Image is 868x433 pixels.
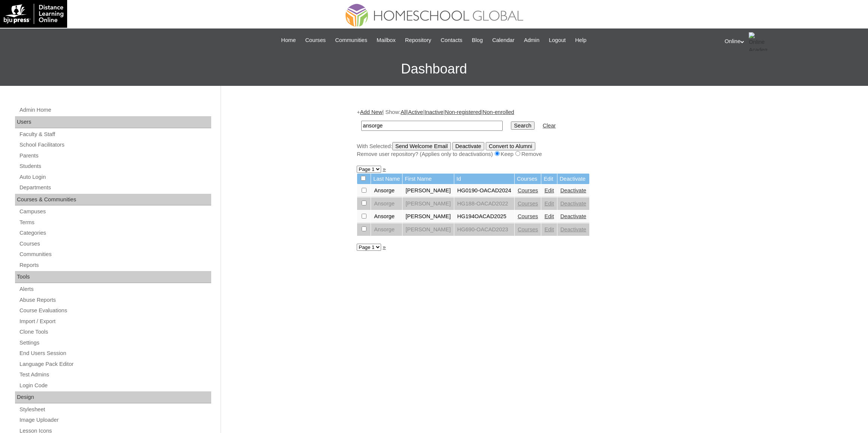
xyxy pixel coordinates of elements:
[19,381,211,390] a: Login Code
[371,198,402,210] td: Ansorge
[725,32,860,51] div: Online
[472,36,483,45] span: Blog
[454,174,514,184] td: Id
[402,174,454,184] td: First Name
[549,36,566,45] span: Logout
[19,317,211,326] a: Import / Export
[518,213,538,219] a: Courses
[19,370,211,379] a: Test Admins
[4,52,864,86] h3: Dashboard
[281,36,296,45] span: Home
[19,415,211,425] a: Image Uploader
[19,405,211,414] a: Stylesheet
[19,349,211,358] a: End Users Session
[492,36,514,45] span: Calendar
[383,166,386,172] a: »
[518,226,538,232] a: Courses
[560,213,586,219] a: Deactivate
[357,108,728,158] div: + | Show: | | | |
[371,184,402,197] td: Ansorge
[560,187,586,193] a: Deactivate
[19,151,211,160] a: Parents
[19,261,211,270] a: Reports
[19,306,211,315] a: Course Evaluations
[19,218,211,227] a: Terms
[377,36,396,45] span: Mailbox
[454,210,514,223] td: HG194OACAD2025
[454,184,514,197] td: HG0190-OACAD2024
[302,36,330,45] a: Courses
[371,223,402,236] td: Ansorge
[571,36,590,45] a: Help
[402,198,454,210] td: [PERSON_NAME]
[543,123,556,129] a: Clear
[560,201,586,207] a: Deactivate
[402,223,454,236] td: [PERSON_NAME]
[401,36,435,45] a: Repository
[19,130,211,139] a: Faculty & Staff
[19,228,211,238] a: Categories
[445,109,481,115] a: Non-registered
[515,174,541,184] td: Courses
[357,142,728,158] div: With Selected:
[305,36,326,45] span: Courses
[392,142,451,150] input: Send Welcome Email
[425,109,444,115] a: Inactive
[19,140,211,150] a: School Facilitators
[545,36,569,45] a: Logout
[19,162,211,171] a: Students
[278,36,300,45] a: Home
[557,174,589,184] td: Deactivate
[371,174,402,184] td: Last Name
[544,201,554,207] a: Edit
[401,109,407,115] a: All
[402,210,454,223] td: [PERSON_NAME]
[454,223,514,236] td: HG690-OACAD2023
[575,36,586,45] span: Help
[541,174,557,184] td: Edit
[468,36,487,45] a: Blog
[383,244,386,250] a: »
[19,285,211,294] a: Alerts
[331,36,371,45] a: Communities
[335,36,367,45] span: Communities
[402,184,454,197] td: [PERSON_NAME]
[441,36,463,45] span: Contacts
[19,327,211,337] a: Clone Tools
[15,194,211,206] div: Courses & Communities
[483,109,514,115] a: Non-enrolled
[454,198,514,210] td: HG188-OACAD2022
[19,360,211,369] a: Language Pack Editor
[371,210,402,223] td: Ansorge
[373,36,399,45] a: Mailbox
[15,271,211,283] div: Tools
[361,121,503,131] input: Search
[486,142,535,150] input: Convert to Alumni
[749,32,767,51] img: Online Academy
[405,36,431,45] span: Repository
[511,121,534,130] input: Search
[544,187,554,193] a: Edit
[544,213,554,219] a: Edit
[360,109,382,115] a: Add New
[4,4,63,24] img: logo-white.png
[408,109,423,115] a: Active
[357,150,728,158] div: Remove user repository? (Applies only to deactivations) Keep Remove
[19,295,211,305] a: Abuse Reports
[19,183,211,192] a: Departments
[19,338,211,348] a: Settings
[15,116,211,128] div: Users
[560,226,586,232] a: Deactivate
[19,172,211,182] a: Auto Login
[19,207,211,216] a: Campuses
[437,36,466,45] a: Contacts
[19,105,211,115] a: Admin Home
[518,201,538,207] a: Courses
[544,226,554,232] a: Edit
[524,36,540,45] span: Admin
[19,239,211,249] a: Courses
[488,36,518,45] a: Calendar
[520,36,544,45] a: Admin
[452,142,484,150] input: Deactivate
[15,391,211,403] div: Design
